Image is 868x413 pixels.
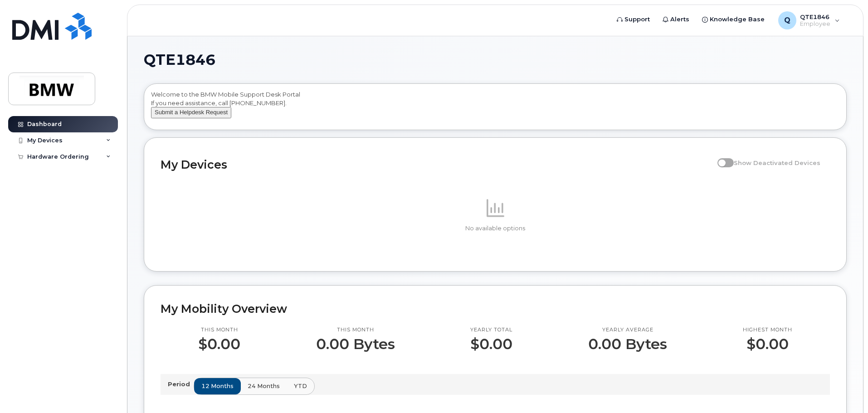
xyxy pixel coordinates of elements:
p: Yearly average [588,326,667,334]
p: $0.00 [743,336,792,352]
div: Welcome to the BMW Mobile Support Desk Portal If you need assistance, call [PHONE_NUMBER]. [151,90,839,126]
button: Submit a Helpdesk Request [151,107,231,118]
p: 0.00 Bytes [316,336,395,352]
iframe: Messenger Launcher [829,374,861,406]
span: Show Deactivated Devices [734,159,820,166]
p: Period [168,380,194,389]
span: 24 months [248,382,280,390]
a: Submit a Helpdesk Request [151,108,231,116]
p: $0.00 [198,336,240,352]
h2: My Mobility Overview [161,302,830,316]
p: This month [198,326,240,334]
span: QTE1846 [144,53,215,67]
span: YTD [294,382,307,390]
p: $0.00 [470,336,512,352]
p: Highest month [743,326,792,334]
h2: My Devices [161,158,713,171]
p: Yearly total [470,326,512,334]
p: No available options [161,224,830,233]
p: 0.00 Bytes [588,336,667,352]
p: This month [316,326,395,334]
input: Show Deactivated Devices [717,154,725,161]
